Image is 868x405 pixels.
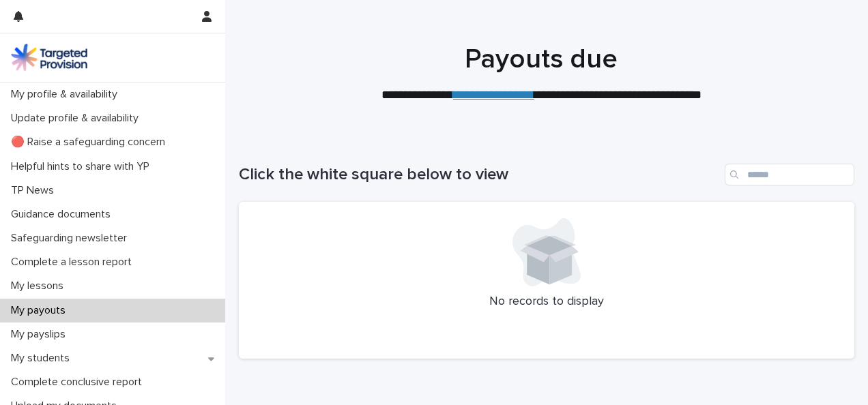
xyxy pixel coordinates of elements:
[5,304,76,317] p: My payouts
[5,160,160,173] p: Helpful hints to share with YP
[5,88,128,101] p: My profile & availability
[5,328,76,341] p: My payslips
[5,352,81,365] p: My students
[5,184,65,197] p: TP News
[5,232,138,245] p: Safeguarding newsletter
[5,136,176,149] p: 🔴 Raise a safeguarding concern
[255,295,838,310] p: No records to display
[5,208,121,221] p: Guidance documents
[11,44,87,71] img: M5nRWzHhSzIhMunXDL62
[5,112,149,125] p: Update profile & availability
[239,43,844,76] h1: Payouts due
[5,256,143,269] p: Complete a lesson report
[725,164,854,185] input: Search
[5,280,74,292] p: My lessons
[239,165,719,185] h1: Click the white square below to view
[5,376,153,389] p: Complete conclusive report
